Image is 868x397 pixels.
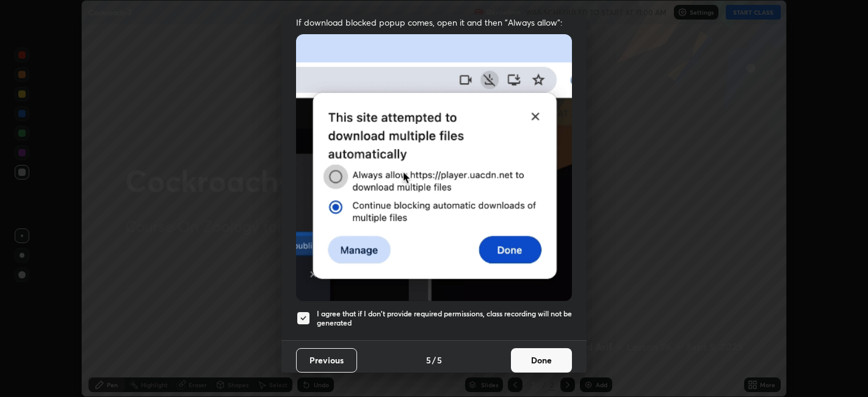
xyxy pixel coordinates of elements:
button: Previous [296,348,357,373]
h4: 5 [437,354,442,366]
h4: 5 [426,354,431,366]
img: downloads-permission-blocked.gif [296,34,572,301]
h5: I agree that if I don't provide required permissions, class recording will not be generated [317,309,572,328]
button: Done [511,348,572,373]
h4: / [432,354,436,366]
span: If download blocked popup comes, open it and then "Always allow": [296,16,572,28]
